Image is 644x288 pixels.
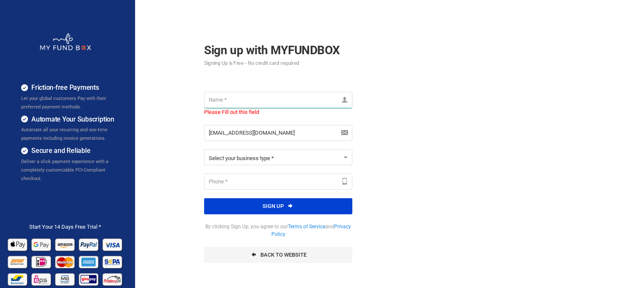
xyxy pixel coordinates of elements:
img: Sofort Pay [7,253,29,270]
button: Sign up [204,198,352,214]
img: Visa [102,235,124,253]
span: Automate all your recurring and one-time payments including invoice generations. [21,127,108,141]
small: Signing Up is Free - No credit card required [204,61,352,66]
span: By clicking Sign Up, you agree to our and [204,223,352,238]
img: Google Pay [30,235,53,253]
span: Please Fill out this field [204,108,352,116]
h4: Secure and Reliable [21,146,122,156]
span: Deliver a slick payment experience with a completely customizable PCI-Compliant checkout. [21,159,108,181]
span: Let your global customers Pay with their preferred payment methods. [21,96,106,110]
img: p24 Pay [102,270,124,288]
input: Name * [204,92,352,108]
img: whiteMFB.png [39,33,91,51]
img: american_express Pay [78,253,100,270]
button: Select your business type * [204,150,352,165]
img: Amazon [54,235,77,253]
span: Select your business type * [209,155,274,161]
img: Bancontact Pay [7,270,29,288]
img: mb Pay [54,270,77,288]
img: Paypal [78,235,100,253]
h4: Friction-free Payments [21,83,122,93]
input: Phone * [204,174,352,190]
img: Apple Pay [7,235,29,253]
a: Terms of Service [288,224,325,230]
img: EPS Pay [30,270,53,288]
img: Mastercard Pay [54,253,77,270]
a: Back To Website [204,247,352,263]
img: Ideal Pay [30,253,53,270]
img: giropay [78,270,100,288]
h2: Sign up with MYFUNDBOX [204,41,352,66]
img: sepa Pay [102,253,124,270]
input: E-Mail * [204,125,352,141]
h4: Automate Your Subscription [21,114,122,125]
